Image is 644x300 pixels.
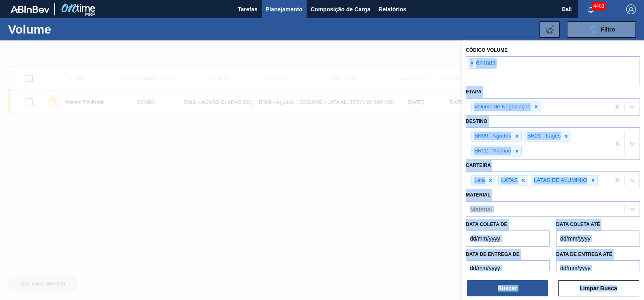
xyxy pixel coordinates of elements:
[556,222,600,227] label: Data coleta até
[468,59,476,68] span: ×
[472,175,486,186] div: Lata
[592,2,606,11] span: 4483
[525,131,562,141] div: BR21 - Lages
[472,131,512,141] div: BR09 - Agudos
[266,4,303,14] span: Planejamento
[466,89,482,95] label: Etapa
[472,146,512,156] div: BR22 - Viamão
[379,4,406,14] span: Relatórios
[466,47,508,53] label: Código Volume
[466,192,490,198] label: Material
[556,260,640,276] input: dd/mm/yyyy
[472,102,532,112] div: Volume de Negociação
[8,25,125,34] h1: Volume
[626,4,636,14] img: Logout
[540,21,560,38] button: Importar Negociações de Volume
[466,222,507,227] label: Data coleta de
[578,4,604,15] button: Notificações
[238,4,258,14] span: Tarefas
[466,260,550,276] input: dd/mm/yyyy
[466,118,487,124] label: Destino
[499,175,519,186] div: LATAS
[470,205,492,212] div: Material
[556,251,612,257] label: Data de Entrega até
[466,251,520,257] label: Data de Entrega de
[531,175,589,186] div: LATAS DE ALUMINIO
[468,58,496,69] div: 624883
[466,230,550,247] input: dd/mm/yyyy
[466,163,491,168] label: Carteira
[11,6,49,13] img: TNhmsLtSVTkK8tSr43FrP2fwEKptu5GPRR3wAAAABJRU5ErkJggg==
[311,4,371,14] span: Composição de Carga
[556,230,640,247] input: dd/mm/yyyy
[567,21,636,38] button: Filtro
[601,26,615,33] span: Filtro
